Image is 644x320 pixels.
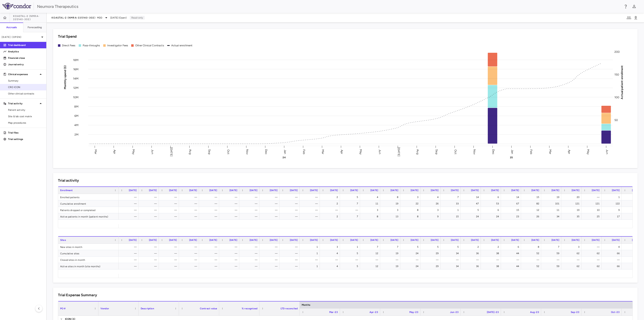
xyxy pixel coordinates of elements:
div: — [122,213,137,220]
div: 1 [625,244,640,250]
text: Dec [264,149,268,154]
div: 2 [323,194,338,200]
div: 62 [585,250,600,257]
div: 4 [323,250,338,257]
text: Oct [454,149,457,154]
div: — [303,213,318,220]
div: — [203,194,217,200]
span: Map procedures [8,121,43,125]
text: Nov [473,149,476,154]
div: 5 [424,244,439,250]
div: — [142,213,157,220]
div: 34 [444,250,459,257]
span: [DATE] [129,239,137,241]
span: [DATE] [632,239,640,241]
span: CRO ICON [8,85,43,89]
div: 5 [404,244,418,250]
span: [DATE] [270,239,278,241]
div: 2 [323,200,338,207]
text: Sep [208,149,211,154]
span: [DATE] [471,239,479,241]
div: 19 [625,213,640,220]
div: 17 [605,213,620,220]
text: Mar [94,149,97,154]
div: — [122,250,137,257]
div: 19 [384,250,398,257]
span: [DATE] [370,189,378,192]
div: 3 [323,244,338,250]
div: 20 [565,194,579,200]
tspan: Actual patient enrollment [620,65,624,99]
p: Read-only [130,16,144,20]
div: 7 [545,244,559,250]
h6: Forecasting [28,26,42,29]
div: — [283,207,298,213]
div: — [203,244,217,250]
tspan: 18M [73,58,78,62]
span: [DATE] [551,189,559,192]
div: 7 [344,200,358,207]
div: 4 [364,194,378,200]
div: Neumora Therapeutics [37,3,621,9]
div: — [223,213,237,220]
div: 22 [404,200,418,207]
span: [DATE] [411,239,418,241]
div: 2 [323,213,338,220]
span: [DATE] [411,189,418,192]
text: Jun [378,149,382,154]
div: — [203,200,217,207]
div: 11 [545,207,559,213]
div: 29 [424,250,439,257]
div: — [263,250,278,257]
text: [DATE] [170,147,173,156]
tspan: 100 [614,96,619,99]
div: 8 [384,194,398,200]
div: — [243,244,257,250]
span: [DATE] [531,239,539,241]
div: — [263,194,278,200]
div: — [263,244,278,250]
div: 26 [424,200,439,207]
div: Patients dropped or completed [58,207,119,213]
div: — [203,207,217,213]
span: [DATE] [612,189,620,192]
div: 59 [545,250,559,257]
div: 9 [424,213,439,220]
text: May [586,149,590,154]
div: — [344,207,358,213]
div: — [142,194,157,200]
div: — [303,207,318,213]
span: [DATE] [592,189,600,192]
div: 66 [605,250,620,257]
div: Cumulative enrollment [58,200,119,207]
p: Clinical expenses [8,72,38,76]
div: — [142,257,157,263]
div: 47 [464,200,479,207]
div: 5 [444,244,459,250]
tspan: 4M [74,123,78,127]
p: [DATE] (Open) [2,35,40,39]
div: 130 [625,200,640,207]
div: 122 [605,200,620,207]
p: Trial settings [8,137,43,141]
div: Actual enrollment [171,44,193,47]
span: [DATE] [250,239,257,241]
span: [DATE] [330,189,338,192]
div: 4 [424,194,439,200]
div: 53 [484,200,499,207]
text: Aug [416,149,419,154]
span: [DATE] [471,189,479,192]
text: Apr [113,149,116,154]
div: 19 [565,207,579,213]
div: — [283,250,298,257]
div: 15 [505,207,519,213]
text: May [359,149,362,154]
p: Trial dashboard [8,43,43,47]
span: [DATE] [169,189,177,192]
div: — [162,207,177,213]
span: [DATE] [572,239,579,241]
div: — [243,207,257,213]
div: 7 [384,244,398,250]
span: [DATE] [390,239,398,241]
div: 3 [364,207,378,213]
